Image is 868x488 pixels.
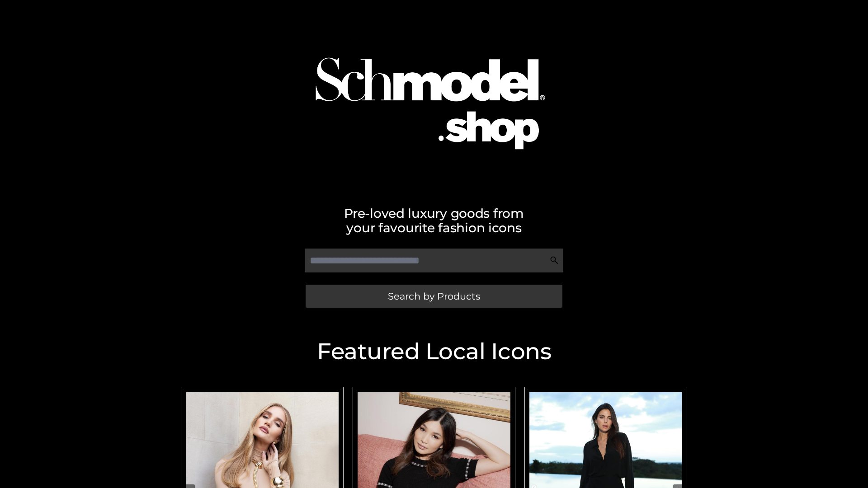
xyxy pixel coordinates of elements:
h2: Featured Local Icons​ [176,340,692,363]
a: Search by Products [306,285,562,308]
img: Search Icon [550,256,559,265]
span: Search by Products [388,291,480,301]
h2: Pre-loved luxury goods from your favourite fashion icons [176,206,692,235]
